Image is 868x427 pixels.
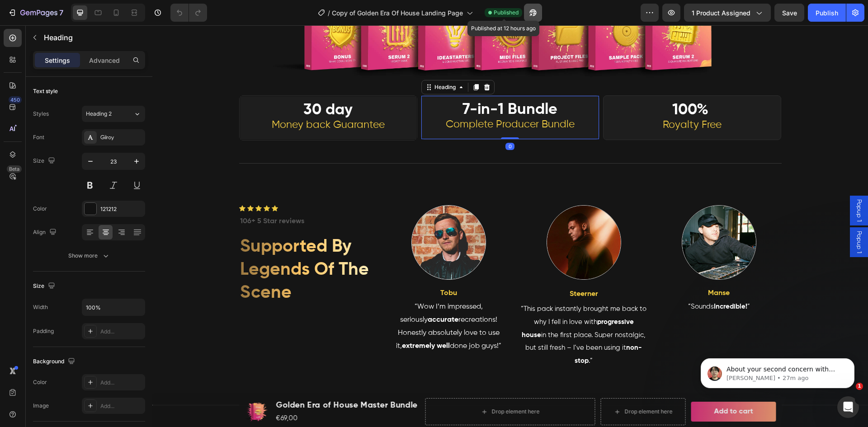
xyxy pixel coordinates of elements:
span: Heading 2 [86,110,112,118]
span: Manse [556,264,577,272]
div: Publish [816,8,838,18]
div: Color [33,205,47,213]
span: ” [346,317,349,324]
span: Save [782,9,797,17]
div: Size [33,155,57,167]
div: Heading [280,58,305,66]
strong: Incredible! [561,278,595,285]
span: Complete Producer Bundle [293,94,422,104]
span: / [328,8,330,18]
span: Popup 1 [702,174,711,197]
div: Text style [33,87,58,95]
div: Size [33,280,57,292]
div: Undo/Redo [170,4,207,22]
button: Heading 2 [82,106,145,122]
button: Add to cart [539,376,624,397]
div: Image [33,402,49,410]
div: Drop element here [340,383,387,390]
span: Honestly absolutely love to use it, done job guys! [244,304,347,324]
strong: 7-in-1 Bundle [310,77,405,92]
p: 106+ 5 Star reviews [88,191,218,202]
span: Tobu [288,264,305,272]
span: 1 [856,383,863,390]
span: Popup 1 [702,206,711,228]
span: Royalty Free [510,94,569,105]
button: Show more [33,248,145,264]
div: Beta [7,165,22,173]
button: 1 product assigned [684,4,771,22]
div: Drop element here [472,383,520,390]
span: 1 product assigned [692,8,750,18]
div: Align [33,226,58,239]
div: Add to cart [562,380,601,393]
input: Auto [82,299,145,315]
img: gempages_557135685618763001-a9c001c1-17d4-4ec7-a6d2-4efec010d29d.jpg [394,180,469,254]
div: Font [33,133,44,141]
iframe: Design area [152,25,868,427]
div: Color [33,378,47,386]
div: €69,00 [123,387,266,399]
div: Add... [100,402,143,410]
p: 7 [59,7,63,18]
h2: supported by legends of the scene [87,210,219,280]
span: Money back Guarantee [119,94,232,105]
div: Styles [33,110,49,118]
button: 7 [4,4,67,22]
div: Background [33,356,77,368]
strong: accurate [275,291,306,298]
img: gempages_557135685618763001-b1ebcf4a-1371-41a8-9f31-6f469d3b0d5d.jpg [259,180,334,254]
h1: Golden Era of House Master Bundle [123,373,266,387]
div: Add... [100,328,143,336]
button: Save [774,4,804,22]
div: 450 [9,96,22,103]
div: Width [33,303,48,311]
strong: non-stop [422,319,490,339]
iframe: Intercom notifications message [687,339,868,403]
div: Padding [33,327,54,335]
p: Heading [44,32,142,43]
img: gempages_557135685618763001-18188d98-9662-40bb-847e-39d5ee67a13d.jpg [529,180,604,254]
button: Publish [808,4,846,22]
span: “Sounds ” [536,278,598,285]
span: ow I’m impressed, seriously recreations! [248,278,345,298]
strong: 30 day [151,77,200,93]
strong: 100% [520,77,556,93]
div: 0 [353,117,362,125]
span: “This pack instantly brought me back to why I fell in love with in the first place. Super nostalg... [368,280,494,339]
span: Published [494,9,519,17]
strong: extremely well [250,317,297,324]
p: Advanced [89,56,120,65]
div: Add... [100,379,143,387]
strong: Steerner [417,265,446,272]
span: “W [262,278,272,285]
p: Settings [45,56,70,65]
div: 121212 [100,205,143,213]
span: Copy of Golden Era Of House Landing Page [332,8,463,18]
iframe: Intercom live chat [837,396,859,418]
div: Show more [68,251,110,260]
div: Gilroy [100,134,143,142]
